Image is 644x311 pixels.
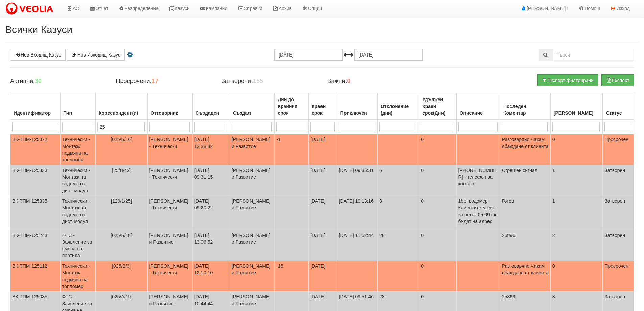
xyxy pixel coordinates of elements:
div: Описание [458,108,498,118]
span: [025/Б/16] [111,137,132,142]
th: Брой Файлове: No sort applied, activate to apply an ascending sort [550,93,603,120]
td: Технически - Монтаж/подмяна на топломер [60,261,95,292]
div: Отговорник [149,108,191,118]
th: Кореспондент(и): No sort applied, activate to apply an ascending sort [95,93,147,120]
td: ФТС - Заявление за смяна на партида [60,230,95,261]
div: [PERSON_NAME] [552,108,601,118]
td: 3 [377,196,419,230]
button: Експорт филтрирани [537,74,598,86]
div: Дни до Крайния срок [276,95,307,118]
div: Последен Коментар [502,102,549,118]
span: [120/1/25] [111,198,132,204]
span: [25/В/42] [112,168,131,173]
h4: Активни: [10,78,105,85]
th: Приключен: No sort applied, activate to apply an ascending sort [337,93,377,120]
td: Просрочен [603,261,634,292]
td: [PERSON_NAME] - Технически [147,134,192,165]
th: Удължен Краен срок(Дни): No sort applied, activate to apply an ascending sort [419,93,456,120]
img: VeoliaLogo.png [5,2,56,16]
th: Статус: No sort applied, activate to apply an ascending sort [603,93,634,120]
td: ВК-ТПМ-125243 [10,230,61,261]
th: Описание: No sort applied, activate to apply an ascending sort [456,93,500,120]
td: [PERSON_NAME] - Технически [147,196,192,230]
td: [PERSON_NAME] и Развитие [147,230,192,261]
td: [DATE] [309,230,337,261]
td: [DATE] 13:06:52 [192,230,230,261]
td: 6 [377,165,419,196]
td: ВК-ТПМ-125372 [10,134,61,165]
b: 0 [347,77,351,84]
span: Разговаряно.Чакам обаждане от клиента [502,263,549,275]
td: 0 [419,134,456,165]
input: Търсене по Идентификатор, Бл/Вх/Ап, Тип, Описание, Моб. Номер, Имейл, Файл, Коментар, [553,49,634,61]
td: [DATE] 09:20:22 [192,196,230,230]
td: 1 [550,196,603,230]
div: Отклонение (дни) [379,102,417,118]
span: 25869 [502,294,515,299]
div: Удължен Краен срок(Дни) [421,95,454,118]
td: 1 [550,165,603,196]
td: [PERSON_NAME] и Развитие [230,196,274,230]
td: ВК-ТПМ-125112 [10,261,61,292]
div: Идентификатор [12,108,58,118]
a: Нов Изходящ Казус [67,49,125,61]
td: 0 [550,261,603,292]
td: Технически - Монтаж на водомер с дист. модул [60,165,95,196]
td: [DATE] [309,165,337,196]
td: [DATE] 09:35:31 [337,165,377,196]
td: [PERSON_NAME] - Технически [147,165,192,196]
td: 0 [419,196,456,230]
th: Идентификатор: No sort applied, activate to apply an ascending sort [10,93,61,120]
span: 25896 [502,232,515,238]
th: Отговорник: No sort applied, activate to apply an ascending sort [147,93,192,120]
td: Затворен [603,165,634,196]
td: 0 [419,230,456,261]
b: 30 [35,77,42,84]
td: ВК-ТПМ-125335 [10,196,61,230]
th: Последен Коментар: No sort applied, activate to apply an ascending sort [500,93,550,120]
td: Затворен [603,196,634,230]
td: 2 [550,230,603,261]
td: [DATE] [309,134,337,165]
td: [PERSON_NAME] и Развитие [230,230,274,261]
td: Просрочен [603,134,634,165]
td: 28 [377,230,419,261]
td: [DATE] 11:52:44 [337,230,377,261]
a: Нов Входящ Казус [10,49,66,61]
td: 0 [419,261,456,292]
p: 1бр. водомер Клиентите молят за петък 05.09 ще бъдат на адрес [458,198,498,225]
span: Сгрешен сигнал [502,168,538,173]
span: [025/В/3] [112,263,131,269]
span: -1 [276,137,280,142]
th: Създал: No sort applied, activate to apply an ascending sort [230,93,274,120]
b: 155 [253,77,263,84]
h4: Важни: [327,78,422,85]
td: [PERSON_NAME] и Развитие [230,261,274,292]
button: Експорт [601,74,634,86]
td: [DATE] 10:13:16 [337,196,377,230]
th: Създаден: No sort applied, activate to apply an ascending sort [192,93,230,120]
td: Технически - Монтаж на водомер с дист. модул [60,196,95,230]
td: [DATE] [309,261,337,292]
span: Готов [502,198,514,204]
div: Приключен [339,108,376,118]
p: [PHONE_NUMBER] - телефон за контакт [458,167,498,187]
td: [PERSON_NAME] - Технически [147,261,192,292]
td: [DATE] 09:31:15 [192,165,230,196]
td: [DATE] 12:38:42 [192,134,230,165]
th: Тип: No sort applied, activate to apply an ascending sort [60,93,95,120]
td: Технически - Монтаж/подмяна на топломер [60,134,95,165]
div: Създал [232,108,272,118]
td: [DATE] [309,196,337,230]
td: Затворен [603,230,634,261]
td: [PERSON_NAME] и Развитие [230,134,274,165]
span: Разговаряно,Чакам обаждане от клиента [502,137,549,149]
h2: Всички Казуси [5,24,639,35]
td: [PERSON_NAME] и Развитие [230,165,274,196]
i: Настройки [126,52,134,57]
td: ВК-ТПМ-125333 [10,165,61,196]
h4: Затворени: [221,78,317,85]
th: Отклонение (дни): No sort applied, activate to apply an ascending sort [377,93,419,120]
th: Краен срок: No sort applied, activate to apply an ascending sort [309,93,337,120]
span: [025/Б/18] [111,232,132,238]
